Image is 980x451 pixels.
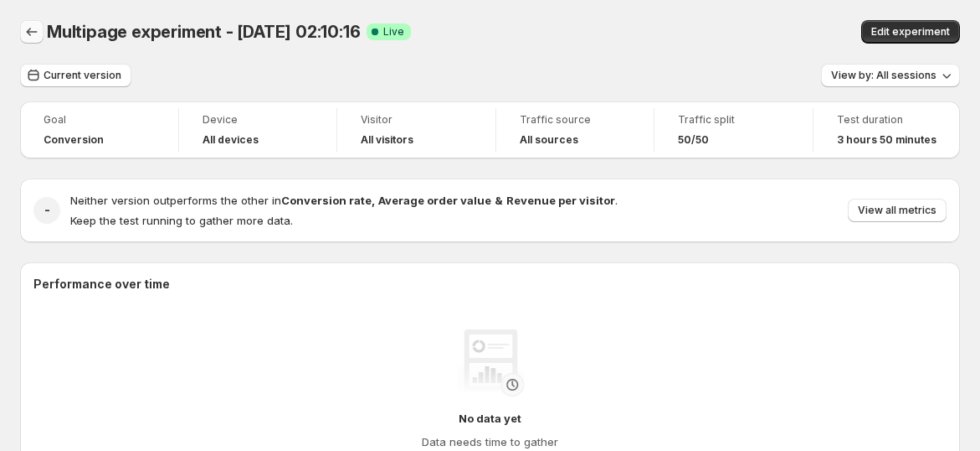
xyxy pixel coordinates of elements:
a: VisitorAll visitors [361,111,472,148]
a: DeviceAll devices [203,111,314,148]
span: Current version [44,69,121,82]
span: Device [203,113,314,127]
h4: All devices [203,133,259,147]
span: Conversion [44,133,104,147]
span: 50/50 [678,133,709,147]
button: View by: All sessions [821,64,960,87]
strong: Average order value [378,194,491,207]
span: Edit experiment [871,25,950,39]
strong: Revenue per visitor [506,194,615,207]
h4: No data yet [459,410,521,427]
a: GoalConversion [44,111,155,148]
span: Keep the test running to gather more data. [70,214,293,227]
h2: Performance over time [33,276,947,293]
strong: & [495,194,503,207]
h2: - [44,202,50,219]
a: Test duration3 hours 50 minutes [837,111,936,148]
strong: , [372,194,375,207]
button: View all metrics [848,199,947,222]
span: Goal [44,113,155,127]
strong: Conversion rate [281,194,372,207]
h4: Data needs time to gather [422,433,558,450]
button: Edit experiment [861,20,960,44]
span: Multipage experiment - [DATE] 02:10:16 [47,22,360,42]
span: Neither version outperforms the other in . [70,194,618,207]
button: Current version [20,64,131,87]
h4: All visitors [361,133,413,147]
a: Traffic sourceAll sources [520,111,631,148]
span: Test duration [837,113,936,127]
span: Traffic split [678,113,789,127]
a: Traffic split50/50 [678,111,789,148]
span: 3 hours 50 minutes [837,133,936,147]
span: View by: All sessions [831,69,936,82]
span: Visitor [361,113,472,127]
button: Back [20,20,44,44]
span: View all metrics [858,204,936,217]
h4: All sources [520,133,578,147]
img: No data yet [457,329,524,397]
span: Traffic source [520,113,631,127]
span: Live [383,25,404,39]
